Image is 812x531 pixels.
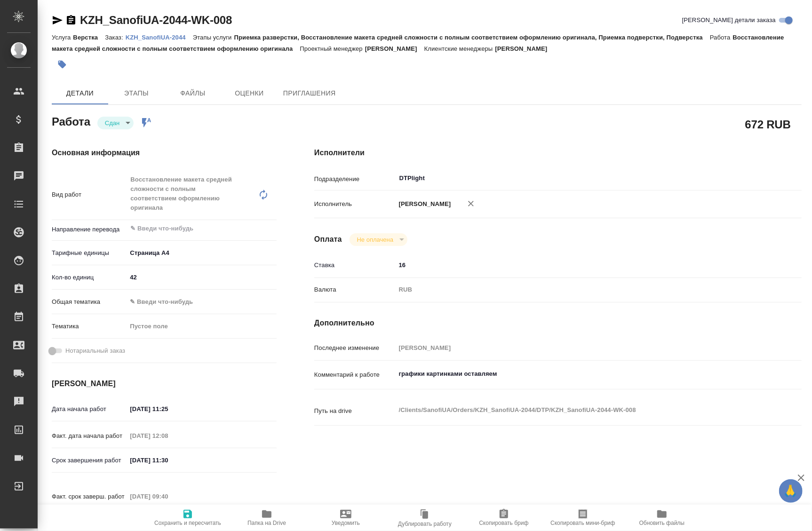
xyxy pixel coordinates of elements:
p: Валюта [314,285,396,294]
button: Скопировать мини-бриф [543,505,622,531]
button: Скопировать бриф [464,505,543,531]
span: Обновить файлы [639,520,685,526]
p: Приемка разверстки, Восстановление макета средней сложности с полным соответствием оформлению ори... [234,34,710,41]
p: Общая тематика [52,297,127,307]
button: Не оплачена [354,236,396,244]
p: Услуга [52,34,73,41]
input: ✎ Введи что-нибудь [127,402,209,416]
p: Кол-во единиц [52,273,127,282]
button: Скопировать ссылку [65,15,77,26]
button: Обновить файлы [622,505,701,531]
p: Факт. дата начала работ [52,431,127,441]
div: RUB [396,282,761,298]
button: Добавить тэг [52,54,72,75]
input: Пустое поле [127,490,209,503]
span: 🙏 [783,481,799,501]
p: Последнее изменение [314,343,396,353]
div: Страница А4 [127,245,277,261]
h4: Оплата [314,234,342,245]
a: KZH_SanofiUA-2044-WK-008 [80,14,232,26]
span: Уведомить [332,520,360,526]
textarea: /Clients/SanofiUA/Orders/KZH_SanofiUA-2044/DTP/KZH_SanofiUA-2044-WK-008 [396,402,761,418]
button: Сохранить и пересчитать [148,505,227,531]
div: Сдан [350,233,407,246]
span: [PERSON_NAME] детали заказа [682,16,776,25]
button: Папка на Drive [227,505,306,531]
h4: Основная информация [52,147,277,159]
div: Пустое поле [127,318,277,334]
p: Этапы услуги [193,34,234,41]
input: Пустое поле [127,429,209,443]
button: Дублировать работу [385,505,464,531]
p: [PERSON_NAME] [495,45,555,52]
p: Тематика [52,322,127,331]
span: Оценки [227,87,272,99]
span: Этапы [114,87,159,99]
h4: [PERSON_NAME] [52,378,277,389]
textarea: графики картинками оставляем [396,366,761,382]
button: Сдан [102,119,122,127]
button: Open [271,228,273,230]
button: Удалить исполнителя [461,193,481,214]
button: Уведомить [306,505,385,531]
div: ✎ Введи что-нибудь [130,297,265,307]
p: Клиентские менеджеры [424,45,495,52]
p: Направление перевода [52,225,127,234]
span: Детали [57,87,103,99]
h4: Исполнители [314,147,802,159]
p: Заказ: [105,34,125,41]
span: Приглашения [283,87,336,99]
h2: 672 RUB [745,116,791,132]
p: Исполнитель [314,199,396,209]
span: Файлы [170,87,215,99]
p: Проектный менеджер [300,45,365,52]
p: Ставка [314,261,396,270]
button: Скопировать ссылку для ЯМессенджера [52,15,63,26]
span: Скопировать бриф [479,520,528,526]
p: Верстка [73,34,105,41]
button: Open [756,177,758,179]
p: Тарифные единицы [52,248,127,258]
p: Комментарий к работе [314,370,396,380]
p: Подразделение [314,174,396,184]
input: ✎ Введи что-нибудь [127,270,277,284]
p: Факт. срок заверш. работ [52,492,127,501]
p: Путь на drive [314,406,396,416]
p: [PERSON_NAME] [365,45,424,52]
input: ✎ Введи что-нибудь [396,258,761,272]
a: KZH_SanofiUA-2044 [126,33,193,41]
p: [PERSON_NAME] [396,199,451,209]
p: Дата начала работ [52,404,127,414]
h2: Работа [52,112,90,129]
p: Работа [710,34,733,41]
span: Дублировать работу [398,521,452,527]
button: 🙏 [779,479,803,503]
span: Нотариальный заказ [65,346,125,356]
p: KZH_SanofiUA-2044 [126,34,193,41]
p: Срок завершения работ [52,456,127,465]
div: Пустое поле [130,322,265,331]
div: ✎ Введи что-нибудь [127,294,277,310]
span: Скопировать мини-бриф [550,520,615,526]
div: Сдан [97,117,134,129]
span: Папка на Drive [247,520,286,526]
input: ✎ Введи что-нибудь [129,223,242,234]
p: Вид работ [52,190,127,199]
span: Сохранить и пересчитать [154,520,221,526]
input: ✎ Введи что-нибудь [127,453,209,467]
input: Пустое поле [396,341,761,355]
h4: Дополнительно [314,317,802,329]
